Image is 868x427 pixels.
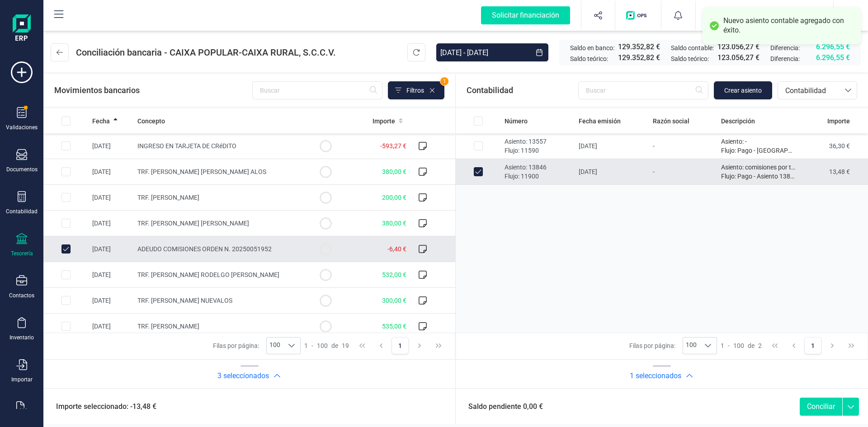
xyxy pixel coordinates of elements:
div: Importar [11,376,33,383]
p: Flujo: 11590 [505,146,571,155]
td: [DATE] [89,314,134,339]
span: Importe seleccionado: -13,48 € [45,401,156,412]
span: 300,00 € [382,297,406,304]
span: TRF. [PERSON_NAME] NUEVALOS [137,297,232,304]
input: Buscar [252,81,382,99]
span: Filtros [406,86,424,95]
span: 129.352,82 € [618,42,660,52]
td: 13,48 € [800,159,868,185]
button: Solicitar financiación [470,1,581,30]
span: Crear asiento [724,86,762,95]
span: Contabilidad [782,85,836,96]
div: Row Selected 5739f8d9-3ed8-4ffb-a2e5-24c4cfb8f4aa [61,322,71,331]
span: Fecha [92,117,110,126]
div: Documentos [6,166,38,173]
span: 2 [758,341,762,350]
span: 532,00 € [382,271,406,278]
button: Next Page [411,337,428,354]
span: de [748,341,755,350]
span: TRF. [PERSON_NAME] [PERSON_NAME] [137,220,249,227]
p: Flujo: Pago - [GEOGRAPHIC_DATA] 13557. [721,146,796,155]
img: SC [710,5,730,25]
div: Solicitar financiación [481,6,570,24]
span: TRF. [PERSON_NAME] RODELGO [PERSON_NAME] [137,271,279,278]
button: First Page [766,337,783,354]
span: Diferencia: [770,54,800,63]
span: Saldo contable: [671,43,714,52]
span: 535,00 € [382,323,406,330]
span: TRF. [PERSON_NAME] [137,323,199,330]
span: de [331,341,338,350]
div: Row Selected a67fcded-9bf3-4ee6-b8b9-5c9ce4b3576c [61,167,71,176]
span: Número [505,117,528,126]
td: - [649,133,717,159]
span: Saldo pendiente 0,00 € [458,401,543,412]
div: Row Selected 9ddbf45e-265a-4c5a-9d73-d5612b5765b9 [474,141,483,150]
button: Previous Page [373,337,390,354]
div: Nuevo asiento contable agregado con éxito. [723,16,854,35]
span: 1 [721,341,724,350]
p: Asiento: comisiones por transferencias [721,163,796,172]
button: Crear asiento [714,81,772,99]
div: Row Selected ccf52c14-5489-41be-a42f-3c2cfe810de4 [61,141,71,150]
h2: 1 seleccionados [630,371,681,381]
div: Row Unselected ce6f927d-7e87-44da-9df5-841cac8917e9 [61,244,71,253]
span: Descripción [721,117,755,126]
button: Logo de OPS [621,1,656,30]
td: [DATE] [89,262,134,288]
button: Last Page [430,337,447,354]
input: Buscar [578,81,708,99]
span: 6.296,55 € [816,42,850,52]
div: Filas por página: [213,337,301,354]
span: Fecha emisión [579,117,621,126]
div: All items unselected [474,117,483,126]
button: Conciliar [800,398,842,416]
span: 200,00 € [382,194,406,201]
span: Saldo en banco: [570,43,614,52]
td: [DATE] [575,159,649,185]
div: Row Unselected 9ccf241d-2aa8-4dd3-b297-7c9a03d138e1 [474,167,483,176]
td: - [649,159,717,185]
td: [DATE] [89,133,134,159]
button: Previous Page [785,337,802,354]
span: Diferencia: [770,43,800,52]
span: Saldo teórico: [570,54,608,63]
td: [DATE] [89,185,134,211]
span: TRF. [PERSON_NAME] [137,194,199,201]
button: Filtros [388,81,444,99]
div: - [304,341,349,350]
td: [DATE] [575,133,649,159]
button: SCSCD SERVICIOS FINANCIEROS SL[PERSON_NAME] [707,1,822,30]
p: Flujo: 11900 [505,172,571,181]
img: Logo Finanedi [13,14,31,43]
td: [DATE] [89,288,134,314]
span: INGRESO EN TARJETA DE CRéDITO [137,142,236,150]
img: Logo de OPS [626,11,650,20]
div: Row Selected b5cb1c63-41ac-4436-b6a6-d6d7f7b4be6e [61,270,71,279]
button: Choose Date [530,43,548,61]
div: Row Selected daf5351f-297a-4aa3-ae29-3a2e2e801343 [61,193,71,202]
div: Inventario [9,334,34,341]
td: [DATE] [89,236,134,262]
span: 100 [267,338,283,354]
span: 100 [733,341,744,350]
button: Last Page [843,337,860,354]
span: -593,27 € [380,142,406,150]
p: Asiento: - [721,137,796,146]
span: Movimientos bancarios [54,84,140,97]
div: Row Selected 1c837c0d-1bec-4d0e-acb6-827c082ed545 [61,219,71,228]
span: 1 [304,341,308,350]
span: Concepto [137,117,165,126]
div: Contabilidad [6,208,38,215]
span: 6.296,55 € [816,52,850,63]
div: All items unselected [61,117,71,126]
span: 129.352,82 € [618,52,660,63]
div: - [721,341,762,350]
span: 123.056,27 € [717,52,759,63]
span: Importe [373,117,395,126]
p: Flujo: Pago - Asiento 13846. [721,172,796,181]
div: Filas por página: [629,337,717,354]
td: 36,30 € [800,133,868,159]
div: Tesorería [11,250,33,257]
span: 380,00 € [382,168,406,175]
